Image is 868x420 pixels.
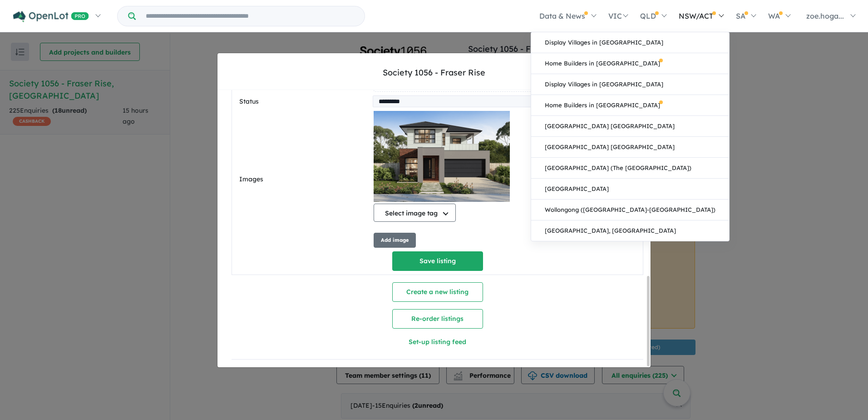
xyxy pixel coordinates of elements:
[392,251,483,271] button: Save listing
[374,233,416,248] button: Add image
[531,116,729,137] a: [GEOGRAPHIC_DATA] [GEOGRAPHIC_DATA]
[13,11,89,22] img: Openlot PRO Logo White
[531,137,729,158] a: [GEOGRAPHIC_DATA] [GEOGRAPHIC_DATA]
[806,11,844,20] span: zoe.hoga...
[531,53,729,74] a: Home Builders in [GEOGRAPHIC_DATA]
[392,309,483,329] button: Re-order listings
[531,179,729,200] a: [GEOGRAPHIC_DATA]
[374,111,510,202] img: sg3AAAAAElFTkSuQmCC
[531,158,729,179] a: [GEOGRAPHIC_DATA] (The [GEOGRAPHIC_DATA])
[531,95,729,116] a: Home Builders in [GEOGRAPHIC_DATA]
[239,174,370,185] label: Images
[335,332,541,352] button: Set-up listing feed
[138,6,363,26] input: Try estate name, suburb, builder or developer
[531,32,729,53] a: Display Villages in [GEOGRAPHIC_DATA]
[531,220,729,241] a: [GEOGRAPHIC_DATA], [GEOGRAPHIC_DATA]
[383,67,485,79] div: Society 1056 - Fraser Rise
[392,282,483,302] button: Create a new listing
[531,74,729,95] a: Display Villages in [GEOGRAPHIC_DATA]
[239,96,369,107] label: Status
[531,200,729,220] a: Wollongong ([GEOGRAPHIC_DATA]-[GEOGRAPHIC_DATA])
[374,204,456,222] button: Select image tag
